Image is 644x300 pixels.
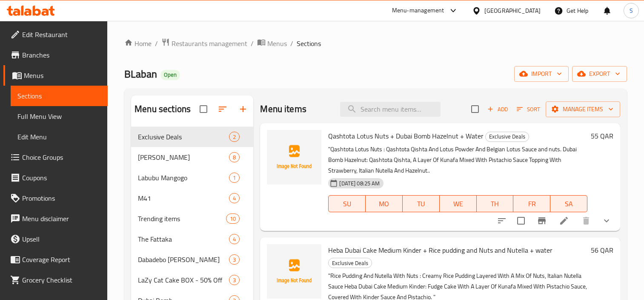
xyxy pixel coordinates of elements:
div: Exclusive Deals [328,258,372,268]
div: Dabadebo Landon [138,254,229,265]
div: items [229,234,240,244]
input: search [340,102,441,117]
span: Exclusive Deals [329,258,372,268]
span: Sort items [511,103,546,116]
span: TU [406,198,436,210]
img: Heba Dubai Cake Medium Kinder + Rice pudding and Nuts and Nutella + water [267,244,321,299]
span: Add [486,104,509,114]
nav: breadcrumb [124,38,627,49]
span: Heba Dubai Cake Medium Kinder + Rice pudding and Nuts and Nutella + water [328,244,552,257]
div: items [229,132,240,142]
a: Sections [11,86,108,106]
button: MO [366,195,403,212]
div: Exclusive Deals [485,132,529,142]
div: items [229,173,240,183]
div: The Fattaka4 [131,229,253,249]
a: Menu disclaimer [3,208,108,229]
a: Upsell [3,229,108,249]
img: Qashtota Lotus Nuts + Dubai Bomb Hazelnut + Water [267,130,321,185]
span: Coupons [22,173,101,183]
span: export [579,69,620,79]
span: Upsell [22,234,101,244]
button: delete [576,211,596,231]
div: Menu-management [392,6,444,16]
div: The Fattaka [138,234,229,244]
span: Open [160,71,180,78]
span: Sections [17,91,101,101]
span: Edit Restaurant [22,29,101,40]
a: Promotions [3,188,108,208]
a: Menus [3,65,108,86]
span: Edit Menu [17,132,101,142]
span: Sort sections [212,99,233,119]
span: Menus [267,38,287,49]
button: Sort [515,103,542,116]
span: M41 [138,193,229,203]
button: Add section [233,99,253,119]
span: Choice Groups [22,152,101,162]
span: LaZy Cat Cake BOX - 50% Off [138,275,229,285]
span: 1 [229,174,239,182]
span: Grocery Checklist [22,275,101,285]
button: WE [440,195,477,212]
span: Add item [484,103,511,116]
a: Home [124,38,152,49]
a: Edit Menu [11,127,108,147]
div: [GEOGRAPHIC_DATA] [484,6,541,15]
span: Select to update [512,212,530,230]
button: show more [596,211,617,231]
div: LaZy Cat Cake BOX - 50% Off3 [131,270,253,290]
a: Choice Groups [3,147,108,167]
span: Trending items [138,213,226,224]
button: Manage items [546,101,620,117]
div: Labubu Mangogo1 [131,167,253,188]
a: Coupons [3,167,108,188]
li: / [155,38,158,49]
svg: Show Choices [601,216,612,226]
div: Open [160,70,180,80]
button: sort-choices [492,211,512,231]
div: Dabadebo [PERSON_NAME]3 [131,249,253,270]
button: FR [513,195,550,212]
button: export [572,66,627,82]
button: Add [484,103,511,116]
button: Branch-specific-item [532,211,552,231]
span: Menu disclaimer [22,213,101,224]
h2: Menu items [260,103,306,115]
h6: 55 QAR [591,130,613,142]
span: Select all sections [195,100,212,118]
div: Trending items10 [131,208,253,229]
span: Sections [297,38,321,49]
div: items [229,193,240,203]
button: import [514,66,569,82]
span: Restaurants management [172,38,247,49]
li: / [290,38,293,49]
button: SA [550,195,587,212]
li: / [251,38,254,49]
span: 2 [229,133,239,141]
a: Restaurants management [161,38,247,49]
div: Exclusive Deals [138,132,229,142]
a: Coverage Report [3,249,108,270]
span: 4 [229,235,239,243]
span: Sort [517,104,540,114]
span: 4 [229,194,239,202]
button: TH [477,195,514,212]
span: 3 [229,256,239,264]
span: Qashtota Lotus Nuts + Dubai Bomb Hazelnut + Water [328,130,484,142]
span: 10 [226,215,239,223]
div: M414 [131,188,253,208]
span: TH [480,198,510,210]
span: FR [517,198,547,210]
div: [PERSON_NAME]8 [131,147,253,167]
span: SU [332,198,362,210]
a: Grocery Checklist [3,270,108,290]
span: 8 [229,153,239,162]
button: SU [328,195,366,212]
div: Elsah Eldah Empo [138,152,229,162]
a: Edit Restaurant [3,24,108,45]
button: TU [403,195,440,212]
